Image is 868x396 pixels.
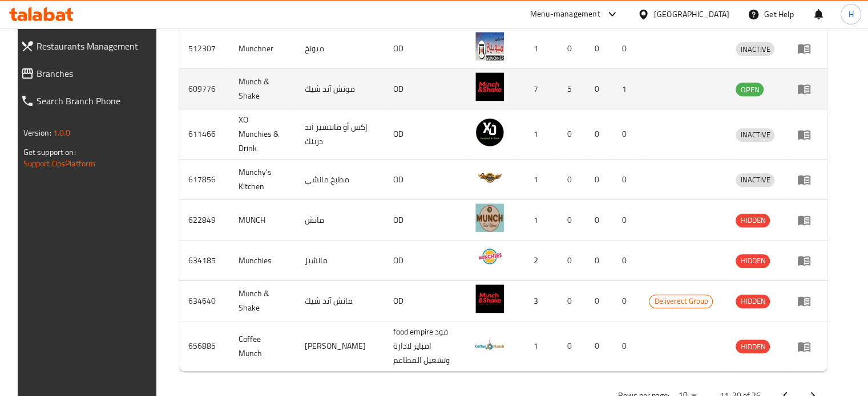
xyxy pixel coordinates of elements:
[736,43,774,56] span: INACTIVE
[475,32,504,60] img: Munchner
[11,87,163,115] a: Search Branch Phone
[612,160,640,200] td: 0
[736,173,774,187] div: INACTIVE
[612,240,640,281] td: 0
[37,39,154,53] span: Restaurants Management
[179,109,229,160] td: 611466
[229,28,296,69] td: Munchner
[558,28,585,69] td: 0
[229,160,296,200] td: Munchy's Kitchen
[475,244,504,272] img: Munchies
[296,281,384,321] td: مانش آند شيك
[179,240,229,281] td: 634185
[558,69,585,109] td: 5
[558,200,585,240] td: 0
[585,240,612,281] td: 0
[296,28,384,69] td: ميونخ
[558,281,585,321] td: 0
[797,294,818,308] div: Menu
[384,109,466,160] td: OD
[585,281,612,321] td: 0
[654,8,729,21] div: [GEOGRAPHIC_DATA]
[296,109,384,160] td: إكس أو مانتشيز آند درينك
[296,240,384,281] td: مانشيز
[384,200,466,240] td: OD
[848,8,853,21] span: H
[585,160,612,200] td: 0
[612,109,640,160] td: 0
[585,28,612,69] td: 0
[797,128,818,141] div: Menu
[736,295,770,308] span: HIDDEN
[475,330,504,358] img: Coffee Munch
[558,160,585,200] td: 0
[518,160,558,200] td: 1
[797,340,818,353] div: Menu
[179,69,229,109] td: 609776
[518,281,558,321] td: 3
[736,173,774,186] span: INACTIVE
[518,240,558,281] td: 2
[558,321,585,371] td: 0
[797,254,818,267] div: Menu
[649,295,712,308] span: Deliverect Group
[736,340,770,353] span: HIDDEN
[37,94,154,108] span: Search Branch Phone
[797,82,818,96] div: Menu
[296,160,384,200] td: مطبخ مانشي
[797,213,818,227] div: Menu
[530,7,600,21] div: Menu-management
[11,32,163,60] a: Restaurants Management
[518,109,558,160] td: 1
[384,281,466,321] td: OD
[475,118,504,146] img: XO Munchies & Drink
[475,163,504,191] img: Munchy's Kitchen
[296,200,384,240] td: مانش
[736,42,774,56] div: INACTIVE
[797,42,818,55] div: Menu
[475,72,504,101] img: Munch & Shake
[612,69,640,109] td: 1
[736,340,770,353] div: HIDDEN
[384,69,466,109] td: OD
[229,109,296,160] td: XO Munchies & Drink
[558,109,585,160] td: 0
[229,281,296,321] td: Munch & Shake
[612,200,640,240] td: 0
[53,125,71,140] span: 1.0.0
[229,200,296,240] td: MUNCH
[736,128,774,142] div: INACTIVE
[179,200,229,240] td: 622849
[229,321,296,371] td: Coffee Munch
[585,321,612,371] td: 0
[736,254,770,267] span: HIDDEN
[475,203,504,232] img: MUNCH
[296,321,384,371] td: [PERSON_NAME]
[736,214,770,227] div: HIDDEN
[612,28,640,69] td: 0
[585,69,612,109] td: 0
[384,240,466,281] td: OD
[797,173,818,186] div: Menu
[179,321,229,371] td: 656885
[179,28,229,69] td: 512307
[384,28,466,69] td: OD
[736,128,774,141] span: INACTIVE
[229,69,296,109] td: Munch & Shake
[518,69,558,109] td: 7
[296,69,384,109] td: مونش آند شيك
[518,321,558,371] td: 1
[612,281,640,321] td: 0
[475,284,504,313] img: Munch & Shake
[37,67,154,80] span: Branches
[558,240,585,281] td: 0
[23,156,96,171] a: Support.OpsPlatform
[179,160,229,200] td: 617856
[736,214,770,227] span: HIDDEN
[736,83,764,96] span: OPEN
[23,145,76,160] span: Get support on:
[229,240,296,281] td: Munchies
[585,109,612,160] td: 0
